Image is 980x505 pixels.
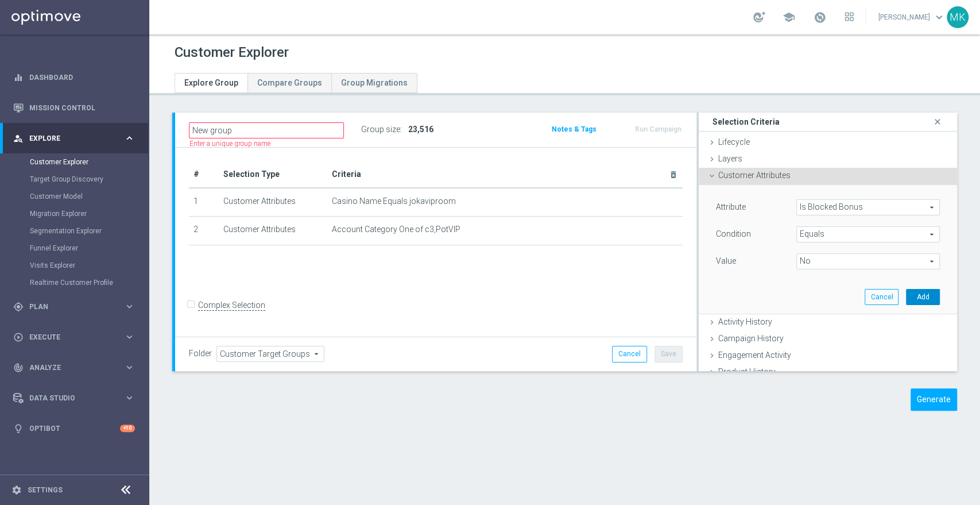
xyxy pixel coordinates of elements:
[716,256,736,266] label: Value
[124,133,135,144] i: keyboard_arrow_right
[30,153,148,171] div: Customer Explorer
[551,123,598,136] button: Notes & Tags
[13,134,135,143] button: person_search Explore keyboard_arrow_right
[13,394,135,403] button: Data Studio keyboard_arrow_right
[189,122,344,138] input: Enter a name for this target group
[13,73,135,82] button: equalizer Dashboard
[30,278,119,287] a: Realtime Customer Profile
[30,188,148,205] div: Customer Model
[29,364,124,371] span: Analyze
[13,363,135,372] button: track_changes Analyze keyboard_arrow_right
[332,225,460,234] span: Account Category One of c3,PotVIP
[189,217,219,245] td: 2
[718,317,772,326] span: Activity History
[932,114,943,130] i: close
[219,161,327,188] th: Selection Type
[13,424,135,433] button: lightbulb Optibot +10
[669,170,678,179] i: delete_forever
[718,334,784,343] span: Campaign History
[718,137,750,147] span: Lifecycle
[13,363,24,373] i: track_changes
[13,393,124,403] div: Data Studio
[332,196,456,206] span: Casino Name Equals jokaviproom
[361,125,400,134] label: Group size
[30,157,119,167] a: Customer Explorer
[13,423,24,434] i: lightbulb
[13,103,135,113] button: Mission Control
[911,388,957,411] button: Generate
[30,257,148,274] div: Visits Explorer
[29,92,135,123] a: Mission Control
[13,332,24,342] i: play_circle_outline
[29,62,135,92] a: Dashboard
[716,229,751,238] lable: Condition
[124,301,135,312] i: keyboard_arrow_right
[13,363,124,373] div: Analyze
[13,133,124,144] div: Explore
[30,171,148,188] div: Target Group Discovery
[612,346,647,362] button: Cancel
[29,334,124,341] span: Execute
[400,125,402,134] label: :
[13,92,135,123] div: Mission Control
[29,135,124,142] span: Explore
[29,413,120,444] a: Optibot
[408,125,433,134] span: 23,516
[30,175,119,184] a: Target Group Discovery
[120,425,135,432] div: +10
[11,485,22,495] i: settings
[30,209,119,218] a: Migration Explorer
[30,222,148,240] div: Segmentation Explorer
[28,487,63,494] a: Settings
[13,133,24,144] i: person_search
[13,62,135,92] div: Dashboard
[933,11,946,24] span: keyboard_arrow_down
[13,333,135,342] button: play_circle_outline Execute keyboard_arrow_right
[189,188,219,217] td: 1
[189,161,219,188] th: #
[175,73,417,93] ul: Tabs
[30,261,119,270] a: Visits Explorer
[198,300,265,311] label: Complex Selection
[716,202,746,211] lable: Attribute
[906,289,940,305] button: Add
[30,244,119,253] a: Funnel Explorer
[30,205,148,222] div: Migration Explorer
[30,192,119,201] a: Customer Model
[13,413,135,444] div: Optibot
[654,346,683,362] button: Save
[13,302,124,312] div: Plan
[29,303,124,310] span: Plan
[124,331,135,342] i: keyboard_arrow_right
[13,332,124,342] div: Execute
[718,350,791,360] span: Engagement Activity
[124,362,135,373] i: keyboard_arrow_right
[30,226,119,236] a: Segmentation Explorer
[341,78,408,87] span: Group Migrations
[189,139,270,149] label: Enter a unique group name
[13,302,24,312] i: gps_fixed
[718,367,776,376] span: Product History
[332,169,361,179] span: Criteria
[175,44,289,61] h1: Customer Explorer
[124,392,135,403] i: keyboard_arrow_right
[29,395,124,402] span: Data Studio
[13,72,24,83] i: equalizer
[783,11,795,24] span: school
[219,188,327,217] td: Customer Attributes
[877,9,947,26] a: [PERSON_NAME]keyboard_arrow_down
[219,217,327,245] td: Customer Attributes
[30,274,148,291] div: Realtime Customer Profile
[718,171,791,180] span: Customer Attributes
[257,78,322,87] span: Compare Groups
[712,117,780,127] h3: Selection Criteria
[13,302,135,311] button: gps_fixed Plan keyboard_arrow_right
[30,240,148,257] div: Funnel Explorer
